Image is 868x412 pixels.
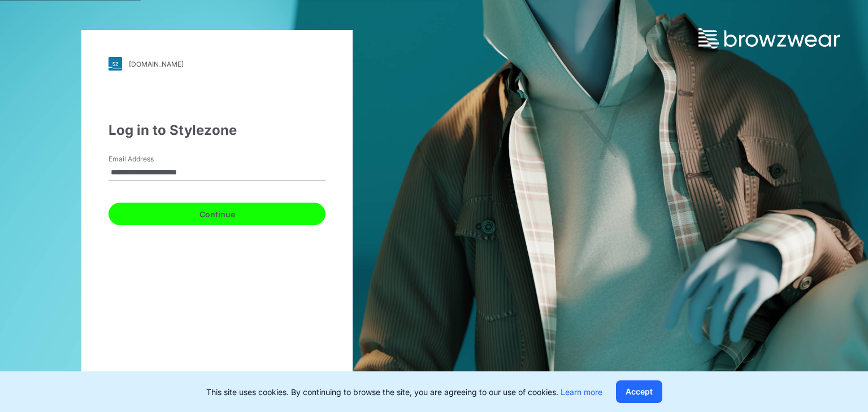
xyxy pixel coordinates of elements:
[206,386,602,398] p: This site uses cookies. By continuing to browse the site, you are agreeing to our use of cookies.
[698,28,840,49] img: browzwear-logo.73288ffb.svg
[108,203,325,225] button: Continue
[129,60,184,68] div: [DOMAIN_NAME]
[108,120,325,141] div: Log in to Stylezone
[108,57,122,71] img: svg+xml;base64,PHN2ZyB3aWR0aD0iMjgiIGhlaWdodD0iMjgiIHZpZXdCb3g9IjAgMCAyOCAyOCIgZmlsbD0ibm9uZSIgeG...
[108,154,188,164] label: Email Address
[108,57,325,71] a: [DOMAIN_NAME]
[561,387,602,397] a: Learn more
[616,380,662,403] button: Accept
